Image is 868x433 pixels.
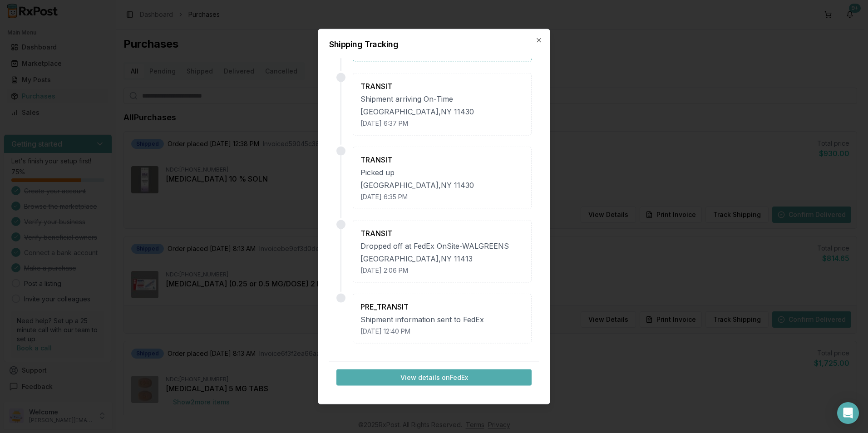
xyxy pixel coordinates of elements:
div: TRANSIT [360,154,524,165]
div: [DATE] 2:06 PM [360,266,524,275]
div: [GEOGRAPHIC_DATA] , NY 11430 [360,106,524,117]
div: [DATE] 6:35 PM [360,192,524,202]
div: Shipment information sent to FedEx [360,314,524,325]
div: PRE_TRANSIT [360,301,524,312]
button: View details onFedEx [336,369,532,385]
div: [GEOGRAPHIC_DATA] , NY 11413 [360,253,524,264]
div: Dropped off at FedEx OnSite-WALGREENS [360,241,524,251]
div: [GEOGRAPHIC_DATA] , NY 11430 [360,180,524,191]
div: TRANSIT [360,228,524,239]
div: Picked up [360,167,524,178]
div: Shipment arriving On-Time [360,93,524,104]
div: [DATE] 12:40 PM [360,327,524,336]
div: TRANSIT [360,81,524,92]
div: [DATE] 6:37 PM [360,119,524,128]
h2: Shipping Tracking [329,40,539,49]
